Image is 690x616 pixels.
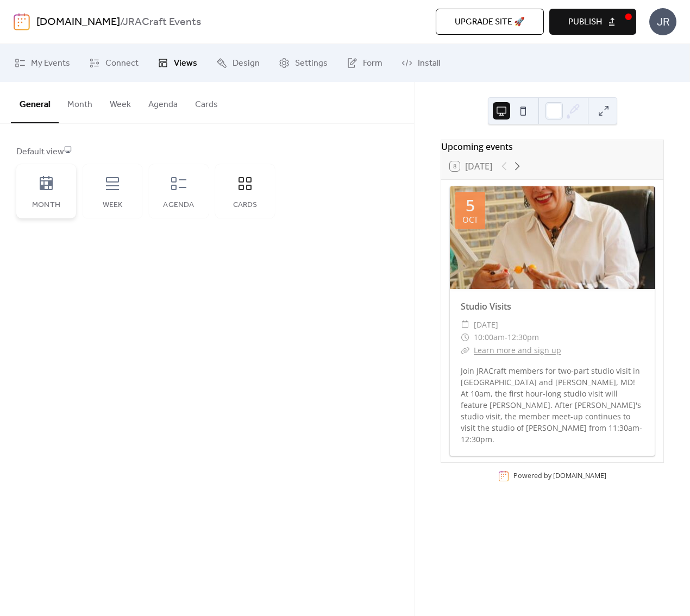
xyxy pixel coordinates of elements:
[553,472,606,481] a: [DOMAIN_NAME]
[149,48,205,78] a: Views
[461,344,469,357] div: ​
[649,8,676,35] div: JR
[16,146,396,159] div: Default view
[568,16,602,29] span: Publish
[507,331,539,344] span: 12:30pm
[208,48,268,78] a: Design
[474,331,505,344] span: 10:00am
[59,82,101,122] button: Month
[393,48,448,78] a: Install
[461,331,469,344] div: ​
[14,13,30,30] img: logo
[36,12,120,33] a: [DOMAIN_NAME]
[174,57,197,70] span: Views
[474,318,498,331] span: [DATE]
[233,57,260,70] span: Design
[101,82,140,122] button: Week
[513,472,606,481] div: Powered by
[505,331,507,344] span: -
[549,9,636,35] button: Publish
[450,365,655,445] div: Join JRACraft members for two-part studio visit in [GEOGRAPHIC_DATA] and [PERSON_NAME], MD! At 10...
[140,82,186,122] button: Agenda
[455,16,525,29] span: Upgrade site 🚀
[27,201,65,210] div: Month
[105,57,139,70] span: Connect
[11,82,59,123] button: General
[186,82,227,122] button: Cards
[295,57,328,70] span: Settings
[81,48,147,78] a: Connect
[93,201,131,210] div: Week
[160,201,198,210] div: Agenda
[461,318,469,331] div: ​
[436,9,544,35] button: Upgrade site 🚀
[31,57,70,70] span: My Events
[461,300,511,312] a: Studio Visits
[466,197,475,213] div: 5
[418,57,440,70] span: Install
[120,12,123,33] b: /
[271,48,336,78] a: Settings
[226,201,264,210] div: Cards
[363,57,382,70] span: Form
[474,345,561,355] a: Learn more and sign up
[338,48,391,78] a: Form
[441,140,663,153] div: Upcoming events
[123,12,201,33] b: JRACraft Events
[7,48,78,78] a: My Events
[462,216,478,224] div: Oct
